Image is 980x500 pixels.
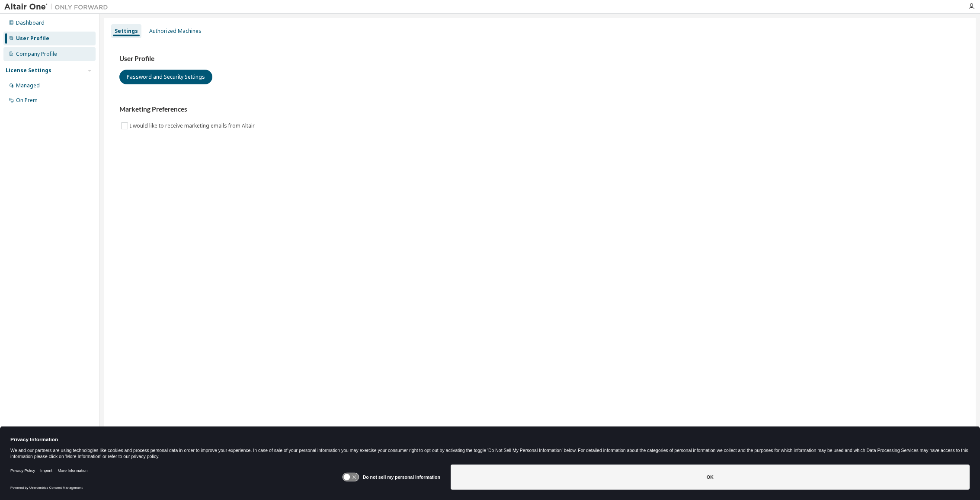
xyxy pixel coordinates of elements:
[149,28,202,35] div: Authorized Machines
[16,82,40,89] div: Managed
[6,67,51,74] div: License Settings
[130,121,256,131] label: I would like to receive marketing emails from Altair
[16,51,57,58] div: Company Profile
[119,54,960,63] h3: User Profile
[16,35,49,42] div: User Profile
[4,3,112,11] img: Altair One
[119,70,212,84] button: Password and Security Settings
[16,97,38,104] div: On Prem
[16,19,45,26] div: Dashboard
[119,105,960,114] h3: Marketing Preferences
[115,28,138,35] div: Settings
